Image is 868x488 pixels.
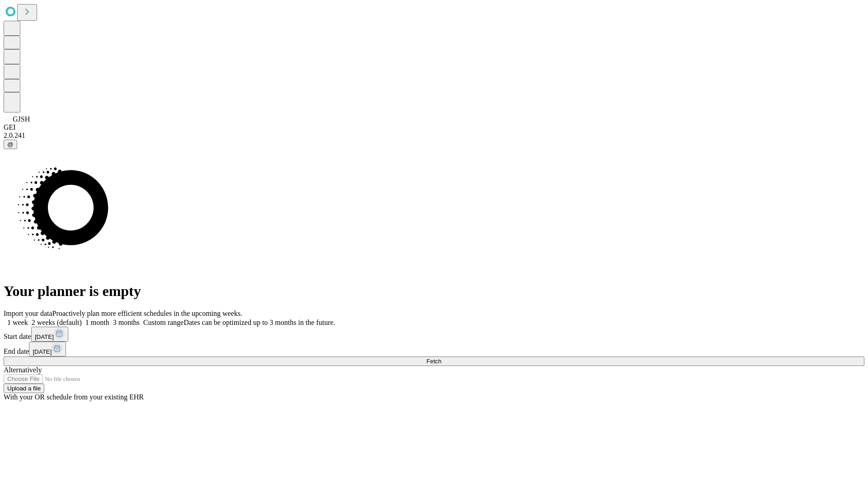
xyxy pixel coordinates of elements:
span: Custom range [143,319,184,326]
div: Start date [4,327,864,342]
span: Import your data [4,310,52,317]
span: With your OR schedule from your existing EHR [4,393,144,401]
button: [DATE] [31,327,68,342]
div: GEI [4,123,864,131]
span: Proactively plan more efficient schedules in the upcoming weeks. [52,310,242,317]
span: @ [7,141,14,148]
span: GJSH [13,115,30,123]
button: [DATE] [29,342,66,357]
span: 1 month [85,319,109,326]
span: Fetch [426,358,441,365]
span: Alternatively [4,366,42,374]
div: End date [4,342,864,357]
span: 3 months [113,319,140,326]
h1: Your planner is empty [4,283,864,300]
button: Fetch [4,357,864,366]
span: [DATE] [33,348,52,355]
span: Dates can be optimized up to 3 months in the future. [184,319,335,326]
span: 2 weeks (default) [32,319,82,326]
div: 2.0.241 [4,131,864,140]
button: Upload a file [4,384,44,393]
button: @ [4,140,17,149]
span: [DATE] [35,333,54,340]
span: 1 week [7,319,28,326]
